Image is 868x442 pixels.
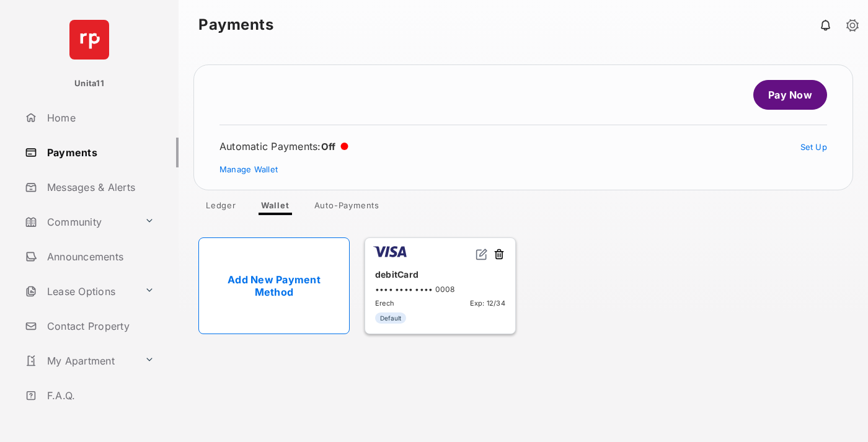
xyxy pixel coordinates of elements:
a: Contact Property [20,311,179,341]
strong: Payments [198,17,273,32]
a: Announcements [20,242,179,272]
a: Payments [20,138,179,167]
a: My Apartment [20,346,139,376]
a: Community [20,207,139,237]
div: debitCard [375,264,505,285]
a: Auto-Payments [304,200,389,215]
img: svg+xml;base64,PHN2ZyB2aWV3Qm94PSIwIDAgMjQgMjQiIHdpZHRoPSIxNiIgaGVpZ2h0PSIxNiIgZmlsbD0ibm9uZSIgeG... [476,248,488,260]
a: Home [20,103,179,133]
div: •••• •••• •••• 0008 [375,285,505,294]
a: Add New Payment Method [198,237,350,334]
span: Exp: 12/34 [470,299,505,307]
a: Messages & Alerts [20,172,179,202]
span: Erech [375,299,394,307]
img: svg+xml;base64,PHN2ZyB4bWxucz0iaHR0cDovL3d3dy53My5vcmcvMjAwMC9zdmciIHdpZHRoPSI2NCIgaGVpZ2h0PSI2NC... [69,20,109,60]
a: Ledger [196,200,246,215]
a: Manage Wallet [219,164,278,174]
span: Off [321,141,336,152]
a: F.A.Q. [20,381,179,410]
a: Wallet [251,200,299,215]
a: Lease Options [20,276,139,306]
p: Unita11 [74,77,104,90]
div: Automatic Payments : [219,140,348,152]
a: Set Up [800,142,828,152]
